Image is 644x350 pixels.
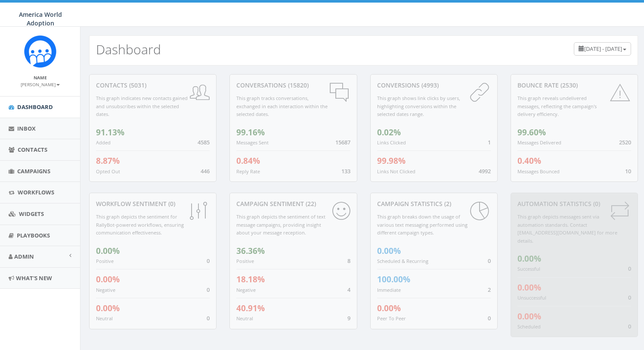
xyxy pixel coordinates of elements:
[96,95,188,117] small: This graph indicates new contacts gained and unsubscribes within the selected dates.
[14,253,34,260] span: Admin
[21,80,60,88] a: [PERSON_NAME]
[17,167,50,175] span: Campaigns
[443,200,451,208] span: (2)
[236,274,265,285] span: 18.18%
[377,245,401,256] span: 0.00%
[21,81,60,87] small: [PERSON_NAME]
[377,274,410,285] span: 100.00%
[96,81,210,90] div: contacts
[377,200,491,208] div: Campaign Statistics
[488,286,491,294] span: 2
[517,155,541,166] span: 0.40%
[517,253,541,264] span: 0.00%
[488,257,491,265] span: 0
[96,258,114,264] small: Positive
[236,81,350,90] div: conversations
[17,231,50,239] span: Playbooks
[17,125,36,132] span: Inbox
[517,294,546,301] small: Unsuccessful
[377,155,406,166] span: 99.98%
[207,257,210,265] span: 0
[207,314,210,322] span: 0
[236,287,256,293] small: Negative
[559,81,578,89] span: (2530)
[347,286,350,294] span: 4
[347,314,350,322] span: 9
[236,200,350,208] div: Campaign Sentiment
[236,315,253,322] small: Neutral
[517,282,541,293] span: 0.00%
[96,127,124,138] span: 91.13%
[18,146,47,153] span: Contacts
[341,167,350,175] span: 133
[619,138,631,146] span: 2520
[517,200,631,208] div: Automation Statistics
[236,258,254,264] small: Positive
[628,322,631,330] span: 0
[96,200,210,208] div: Workflow Sentiment
[96,315,113,322] small: Neutral
[236,303,265,314] span: 40.91%
[17,103,53,111] span: Dashboard
[517,311,541,322] span: 0.00%
[377,168,415,175] small: Links Not Clicked
[347,257,350,265] span: 8
[96,168,120,175] small: Opted Out
[584,45,622,53] span: [DATE] - [DATE]
[236,95,328,117] small: This graph tracks conversations, exchanged in each interaction within the selected dates.
[127,81,146,89] span: (5031)
[198,138,210,146] span: 4585
[377,287,401,293] small: Immediate
[96,303,120,314] span: 0.00%
[517,81,631,90] div: Bounce Rate
[628,265,631,272] span: 0
[625,167,631,175] span: 10
[24,35,56,68] img: Rally_Corp_Icon.png
[236,127,265,138] span: 99.16%
[34,75,47,81] small: Name
[377,213,468,236] small: This graph breaks down the usage of various text messaging performed using different campaign types.
[488,314,491,322] span: 0
[19,210,44,218] span: Widgets
[18,188,54,196] span: Workflows
[96,274,120,285] span: 0.00%
[420,81,439,89] span: (4993)
[19,10,62,27] span: America World Adoption
[517,213,617,244] small: This graph depicts messages sent via automation standards. Contact [EMAIL_ADDRESS][DOMAIN_NAME] f...
[96,287,115,293] small: Negative
[236,245,265,256] span: 36.36%
[377,95,460,117] small: This graph shows link clicks by users, highlighting conversions within the selected dates range.
[304,200,316,208] span: (22)
[207,286,210,294] span: 0
[628,294,631,301] span: 0
[517,95,597,117] small: This graph reveals undelivered messages, reflecting the campaign's delivery efficiency.
[96,42,161,56] h2: Dashboard
[517,266,540,272] small: Successful
[236,139,269,146] small: Messages Sent
[201,167,210,175] span: 446
[488,138,491,146] span: 1
[377,258,428,264] small: Scheduled & Recurring
[96,213,184,236] small: This graph depicts the sentiment for RallyBot-powered workflows, ensuring communication effective...
[167,200,175,208] span: (0)
[377,127,401,138] span: 0.02%
[236,168,260,175] small: Reply Rate
[16,274,52,282] span: What's New
[286,81,309,89] span: (15820)
[479,167,491,175] span: 4992
[591,200,600,208] span: (0)
[335,138,350,146] span: 15687
[377,303,401,314] span: 0.00%
[517,127,546,138] span: 99.60%
[96,155,120,166] span: 8.87%
[517,168,560,175] small: Messages Bounced
[517,323,541,330] small: Scheduled
[96,139,111,146] small: Added
[377,81,491,90] div: conversions
[377,139,406,146] small: Links Clicked
[236,213,325,236] small: This graph depicts the sentiment of text message campaigns, providing insight about your message ...
[96,245,120,256] span: 0.00%
[236,155,260,166] span: 0.84%
[517,139,561,146] small: Messages Delivered
[377,315,406,322] small: Peer To Peer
